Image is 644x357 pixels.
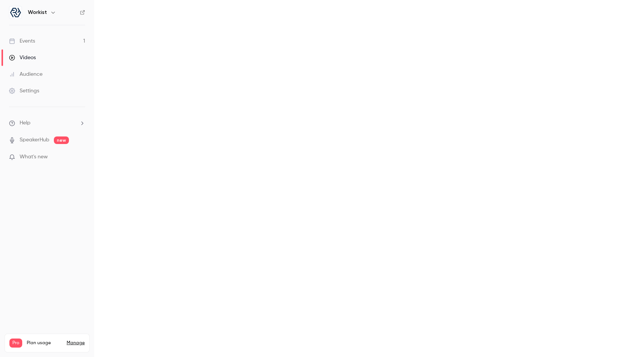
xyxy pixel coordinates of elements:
[9,6,21,18] img: Workist
[9,119,85,127] li: help-dropdown-opener
[9,54,36,61] div: Videos
[67,340,85,346] a: Manage
[20,153,48,161] span: What's new
[9,70,43,78] div: Audience
[20,136,49,144] a: SpeakerHub
[9,339,22,348] span: Pro
[20,119,31,127] span: Help
[27,340,62,346] span: Plan usage
[28,9,47,16] h6: Workist
[54,136,69,144] span: new
[9,87,39,95] div: Settings
[9,37,35,45] div: Events
[76,154,85,161] iframe: Noticeable Trigger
